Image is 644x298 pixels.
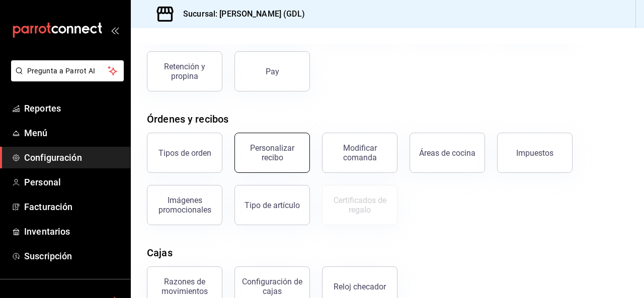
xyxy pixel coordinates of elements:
div: Modificar comanda [329,143,391,162]
button: Impuestos [497,133,573,173]
div: Retención y propina [153,62,216,81]
span: Facturación [24,200,122,214]
span: Personal [24,175,122,189]
span: Menú [24,126,122,140]
button: Personalizar recibo [234,133,310,173]
button: Modificar comanda [322,133,397,173]
span: Configuración [24,151,122,164]
button: Tipos de orden [147,133,222,173]
button: Tipo de artículo [234,185,310,225]
div: Pay [266,67,279,76]
a: Pregunta a Parrot AI [7,73,124,83]
div: Certificados de regalo [329,195,391,215]
div: Áreas de cocina [419,148,475,158]
div: Impuestos [516,148,553,158]
button: Certificados de regalo [322,185,397,225]
div: Razones de movimientos [153,277,216,296]
div: Personalizar recibo [241,143,303,162]
div: Reloj checador [334,282,386,291]
button: open_drawer_menu [111,26,119,34]
span: Suscripción [24,249,122,263]
button: Pregunta a Parrot AI [11,60,124,81]
button: Pay [234,51,310,91]
button: Imágenes promocionales [147,185,222,225]
div: Imágenes promocionales [153,195,216,215]
div: Cajas [147,245,173,260]
button: Retención y propina [147,51,222,91]
div: Órdenes y recibos [147,112,228,127]
div: Configuración de cajas [241,277,303,296]
div: Tipos de orden [158,148,211,158]
span: Reportes [24,102,122,115]
button: Áreas de cocina [410,133,485,173]
span: Pregunta a Parrot AI [27,66,108,76]
h3: Sucursal: [PERSON_NAME] (GDL) [175,8,305,20]
div: Tipo de artículo [245,201,300,210]
span: Inventarios [24,225,122,238]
